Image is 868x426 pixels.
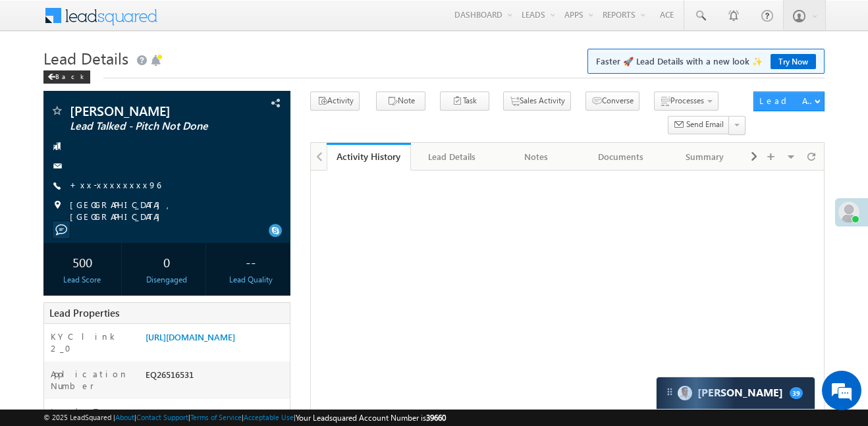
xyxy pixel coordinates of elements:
button: Processes [654,92,719,111]
a: Summary [663,143,747,171]
div: Notes [505,149,567,165]
span: Lead Properties [49,306,119,319]
span: © 2025 LeadSquared | | | | | [43,412,446,424]
div: carter-dragCarter[PERSON_NAME]39 [656,377,815,410]
div: Disengaged [131,274,202,286]
button: Sales Activity [503,92,571,111]
a: Activity History [327,143,411,171]
a: Documents [579,143,663,171]
span: Faster 🚀 Lead Details with a new look ✨ [596,55,816,68]
a: Notes [495,143,579,171]
span: [GEOGRAPHIC_DATA], [GEOGRAPHIC_DATA] [70,199,269,223]
div: Lead Quality [215,274,286,286]
div: EQ26516531 [142,368,290,386]
div: Back [43,70,90,84]
a: Try Now [771,54,816,69]
button: Lead Actions [753,92,825,111]
a: +xx-xxxxxxxx96 [70,179,161,190]
span: Lead Details [43,47,128,68]
a: About [115,413,134,421]
button: Activity [310,92,360,111]
button: Task [440,92,489,111]
div: Summary [674,149,736,165]
label: Application Number [51,368,133,392]
div: Lead Actions [759,95,815,107]
span: [PERSON_NAME] [70,104,222,117]
div: 500 [47,250,118,274]
label: KYC link 2_0 [51,331,133,354]
div: Activity History [337,150,401,163]
button: Send Email [668,116,730,135]
button: Note [376,92,425,111]
a: Back [43,70,97,81]
label: Lead Type [51,406,119,417]
div: Documents [589,149,651,165]
span: Lead Talked - Pitch Not Done [70,120,222,133]
div: -- [215,250,286,274]
span: 39660 [426,413,446,423]
div: 0 [131,250,202,274]
span: Send Email [686,119,724,130]
span: Your Leadsquared Account Number is [296,413,446,423]
span: Processes [670,95,704,105]
span: 39 [790,387,803,399]
div: PAID [142,406,290,424]
button: Converse [585,92,639,111]
a: Acceptable Use [244,413,294,421]
a: [URL][DOMAIN_NAME] [146,331,235,342]
a: Contact Support [136,413,188,421]
a: Lead Details [411,143,495,171]
a: Terms of Service [190,413,242,421]
img: carter-drag [665,386,675,397]
div: Lead Score [47,274,118,286]
div: Lead Details [421,149,483,165]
